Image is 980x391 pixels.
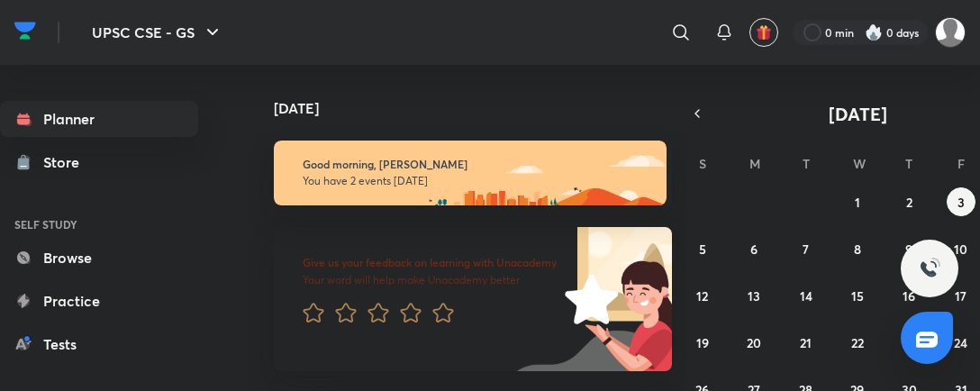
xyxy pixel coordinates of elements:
img: ttu [919,258,940,279]
button: UPSC CSE - GS [81,14,234,50]
abbr: Sunday [699,155,706,172]
h4: [DATE] [274,101,690,115]
button: October 20, 2025 [740,328,768,357]
p: Your word will help make Unacademy better [303,273,560,287]
abbr: October 10, 2025 [954,241,967,258]
button: October 7, 2025 [792,234,821,263]
button: October 10, 2025 [947,234,975,263]
abbr: Wednesday [853,155,866,172]
abbr: October 13, 2025 [748,287,760,305]
div: Store [43,151,90,173]
abbr: October 21, 2025 [800,334,812,351]
button: October 15, 2025 [843,281,872,310]
abbr: Friday [957,155,965,172]
abbr: Monday [749,155,760,172]
button: October 9, 2025 [894,234,923,263]
button: October 3, 2025 [947,187,975,216]
img: ADITYA [935,17,966,48]
abbr: Tuesday [803,155,810,172]
button: October 8, 2025 [843,234,872,263]
abbr: October 16, 2025 [903,287,915,305]
abbr: October 8, 2025 [854,241,861,258]
button: October 12, 2025 [688,281,717,310]
button: October 14, 2025 [792,281,821,310]
abbr: October 7, 2025 [803,241,809,258]
button: October 6, 2025 [740,234,768,263]
button: October 21, 2025 [792,328,821,357]
button: October 23, 2025 [894,328,923,357]
abbr: October 22, 2025 [851,334,864,351]
span: [DATE] [829,102,887,126]
abbr: October 12, 2025 [696,287,708,305]
abbr: October 19, 2025 [696,334,709,351]
button: October 17, 2025 [947,281,975,310]
button: avatar [749,18,778,47]
abbr: October 2, 2025 [906,194,912,211]
abbr: October 3, 2025 [957,194,965,211]
abbr: October 17, 2025 [955,287,966,305]
abbr: October 15, 2025 [851,287,864,305]
button: October 1, 2025 [843,187,872,216]
button: October 16, 2025 [894,281,923,310]
abbr: October 9, 2025 [905,241,912,258]
button: October 13, 2025 [740,281,768,310]
a: Company Logo [14,17,36,49]
button: October 24, 2025 [947,328,975,357]
button: October 19, 2025 [688,328,717,357]
button: October 2, 2025 [894,187,923,216]
img: Company Logo [14,17,36,44]
h6: Good morning, [PERSON_NAME] [303,158,643,171]
abbr: October 14, 2025 [800,287,812,305]
abbr: October 5, 2025 [699,241,706,258]
abbr: Thursday [905,155,912,172]
img: morning [274,141,667,205]
button: October 5, 2025 [688,234,717,263]
button: October 22, 2025 [843,328,872,357]
img: avatar [756,24,772,41]
img: streak [865,23,883,41]
abbr: October 24, 2025 [954,334,967,351]
abbr: October 23, 2025 [903,334,916,351]
img: feedback_image [504,227,672,371]
abbr: October 6, 2025 [750,241,758,258]
abbr: October 20, 2025 [747,334,761,351]
p: You have 2 events [DATE] [303,174,643,188]
abbr: October 1, 2025 [855,194,860,211]
h6: Give us your feedback on learning with Unacademy [303,256,560,269]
